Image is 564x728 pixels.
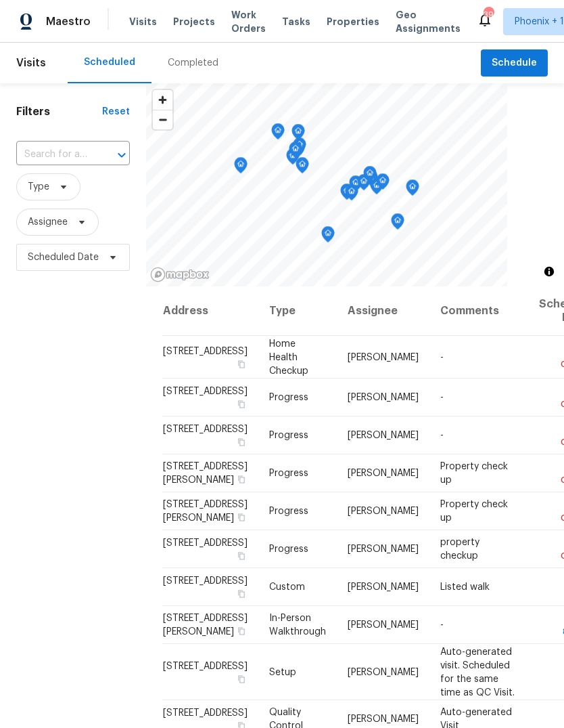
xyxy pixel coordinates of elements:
[348,507,419,516] span: [PERSON_NAME]
[269,507,308,516] span: Progress
[269,582,305,592] span: Custom
[481,49,548,77] button: Schedule
[337,286,429,336] th: Assignee
[269,393,308,402] span: Progress
[269,469,308,478] span: Progress
[163,425,248,434] span: [STREET_ADDRESS]
[286,148,300,169] div: Map marker
[357,174,371,195] div: Map marker
[163,462,248,485] span: [STREET_ADDRESS][PERSON_NAME]
[348,544,419,554] span: [PERSON_NAME]
[163,576,248,586] span: [STREET_ADDRESS]
[235,550,248,562] button: Copy Address
[235,625,248,637] button: Copy Address
[282,17,310,26] span: Tasks
[163,614,248,637] span: [STREET_ADDRESS][PERSON_NAME]
[406,179,419,200] div: Map marker
[348,469,419,478] span: [PERSON_NAME]
[291,124,305,145] div: Map marker
[129,15,157,28] span: Visits
[163,387,248,396] span: [STREET_ADDRESS]
[440,538,479,561] span: property checkup
[269,339,308,375] span: Home Health Checkup
[321,226,335,247] div: Map marker
[440,352,444,362] span: -
[440,582,490,592] span: Listed walk
[440,462,508,485] span: Property check up
[150,267,210,282] a: Mapbox homepage
[271,123,285,144] div: Map marker
[348,714,419,724] span: [PERSON_NAME]
[440,393,444,402] span: -
[46,15,91,28] span: Maestro
[440,431,444,440] span: -
[348,393,419,402] span: [PERSON_NAME]
[396,8,461,35] span: Geo Assignments
[340,184,354,205] div: Map marker
[376,173,390,194] div: Map marker
[296,157,309,178] div: Map marker
[163,346,248,356] span: [STREET_ADDRESS]
[28,251,99,264] span: Scheduled Date
[235,672,248,685] button: Copy Address
[258,286,337,336] th: Type
[153,90,172,110] button: Zoom in
[153,110,172,129] button: Zoom out
[163,538,248,548] span: [STREET_ADDRESS]
[440,620,444,630] span: -
[168,56,218,70] div: Completed
[349,175,362,196] div: Map marker
[515,15,564,28] span: Phoenix + 1
[327,15,379,28] span: Properties
[112,146,131,165] button: Open
[16,105,102,119] h1: Filters
[345,184,358,205] div: Map marker
[429,286,528,336] th: Comments
[363,166,377,187] div: Map marker
[269,544,308,554] span: Progress
[348,431,419,440] span: [PERSON_NAME]
[348,667,419,677] span: [PERSON_NAME]
[162,286,258,336] th: Address
[28,180,49,194] span: Type
[492,55,537,72] span: Schedule
[348,582,419,592] span: [PERSON_NAME]
[348,620,419,630] span: [PERSON_NAME]
[84,56,135,69] div: Scheduled
[235,436,248,448] button: Copy Address
[484,8,493,22] div: 39
[153,110,172,129] span: Zoom out
[269,431,308,440] span: Progress
[234,157,248,178] div: Map marker
[235,358,248,370] button: Copy Address
[16,144,92,165] input: Search for an address...
[391,213,404,234] div: Map marker
[235,473,248,486] button: Copy Address
[173,15,215,28] span: Projects
[269,667,296,677] span: Setup
[440,647,515,697] span: Auto-generated visit. Scheduled for the same time as QC Visit.
[269,614,326,637] span: In-Person Walkthrough
[440,500,508,523] span: Property check up
[102,105,130,119] div: Reset
[163,661,248,670] span: [STREET_ADDRESS]
[545,264,553,279] span: Toggle attribution
[163,500,248,523] span: [STREET_ADDRESS][PERSON_NAME]
[541,263,557,280] button: Toggle attribution
[231,8,266,35] span: Work Orders
[146,83,507,286] canvas: Map
[289,142,302,163] div: Map marker
[235,588,248,600] button: Copy Address
[348,352,419,362] span: [PERSON_NAME]
[163,708,248,718] span: [STREET_ADDRESS]
[235,398,248,410] button: Copy Address
[235,511,248,523] button: Copy Address
[16,48,46,78] span: Visits
[28,215,68,229] span: Assignee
